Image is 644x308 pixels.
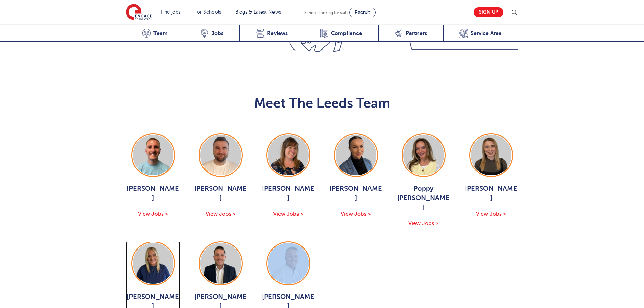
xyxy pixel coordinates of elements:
span: Reviews [267,30,288,37]
img: Hannah Day [133,243,173,284]
a: For Schools [194,9,221,15]
span: Jobs [211,30,223,37]
a: Poppy [PERSON_NAME] View Jobs > [397,133,451,228]
span: Partners [406,30,427,37]
img: George Dignam [133,135,173,175]
span: [PERSON_NAME] [194,184,248,203]
span: View Jobs > [341,211,371,217]
a: Sign up [474,7,503,17]
a: [PERSON_NAME] View Jobs > [329,133,383,218]
img: Poppy Burnside [403,135,444,175]
span: [PERSON_NAME] [329,184,383,203]
span: Poppy [PERSON_NAME] [397,184,451,212]
span: View Jobs > [476,211,506,217]
img: Liam Ffrench [268,243,309,284]
span: Schools looking for staff [304,10,348,15]
h2: Meet The Leeds Team [126,95,518,112]
span: Service Area [471,30,502,37]
a: Compliance [304,25,378,42]
img: Engage Education [126,4,152,21]
span: View Jobs > [273,211,303,217]
a: Service Area [443,25,518,42]
a: [PERSON_NAME] View Jobs > [261,133,315,218]
a: Reviews [239,25,304,42]
span: [PERSON_NAME] [464,184,518,203]
img: Joanne Wright [268,135,309,175]
span: [PERSON_NAME] [261,184,315,203]
img: Declan Goodman [200,243,241,284]
a: [PERSON_NAME] View Jobs > [194,133,248,218]
span: View Jobs > [408,220,438,227]
span: [PERSON_NAME] [126,184,180,203]
span: View Jobs > [138,211,168,217]
a: Partners [378,25,443,42]
a: Recruit [349,8,376,17]
a: [PERSON_NAME] View Jobs > [464,133,518,218]
span: Team [153,30,168,37]
a: [PERSON_NAME] View Jobs > [126,133,180,218]
img: Holly Johnson [336,135,376,175]
a: Jobs [184,25,239,42]
a: Team [126,25,184,42]
span: Compliance [331,30,362,37]
a: Blogs & Latest News [235,9,281,15]
a: Find jobs [161,9,181,15]
span: Recruit [355,10,370,15]
img: Layla McCosker [471,135,511,175]
span: View Jobs > [206,211,236,217]
img: Chris Rushton [200,135,241,175]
